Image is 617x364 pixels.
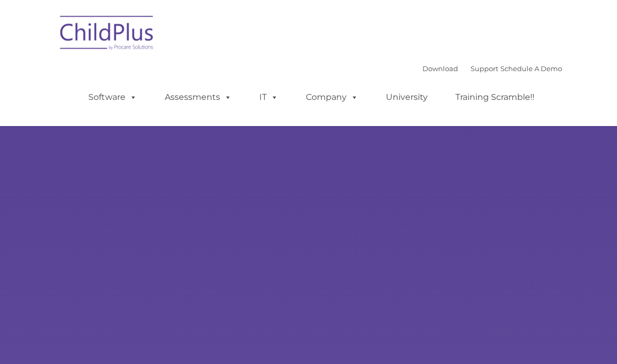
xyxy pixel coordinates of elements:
a: Training Scramble!! [445,87,545,108]
a: Support [471,64,498,73]
a: University [375,87,438,108]
a: Schedule A Demo [500,64,562,73]
a: Software [78,87,147,108]
img: ChildPlus by Procare Solutions [55,8,159,61]
a: IT [249,87,289,108]
a: Company [295,87,369,108]
a: Assessments [154,87,242,108]
font: | [422,64,562,73]
a: Download [422,64,458,73]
